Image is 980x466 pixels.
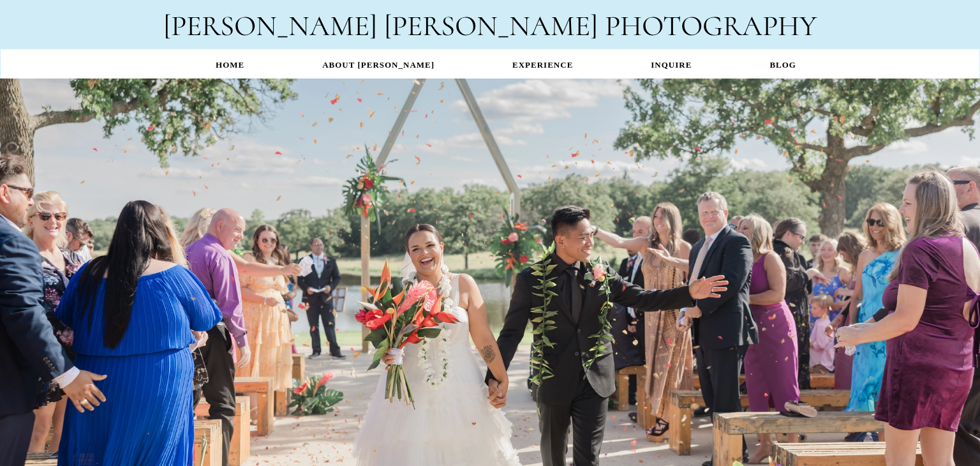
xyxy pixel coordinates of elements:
[473,52,612,77] a: EXPERIENCE
[283,52,473,77] a: ABOUT ARLENE
[731,52,835,77] a: BLOG
[605,8,817,43] span: PHOTOGRAPHY
[163,8,377,43] span: [PERSON_NAME]
[384,8,598,43] span: [PERSON_NAME]
[612,52,731,77] a: INQUIRE
[177,52,283,77] a: Home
